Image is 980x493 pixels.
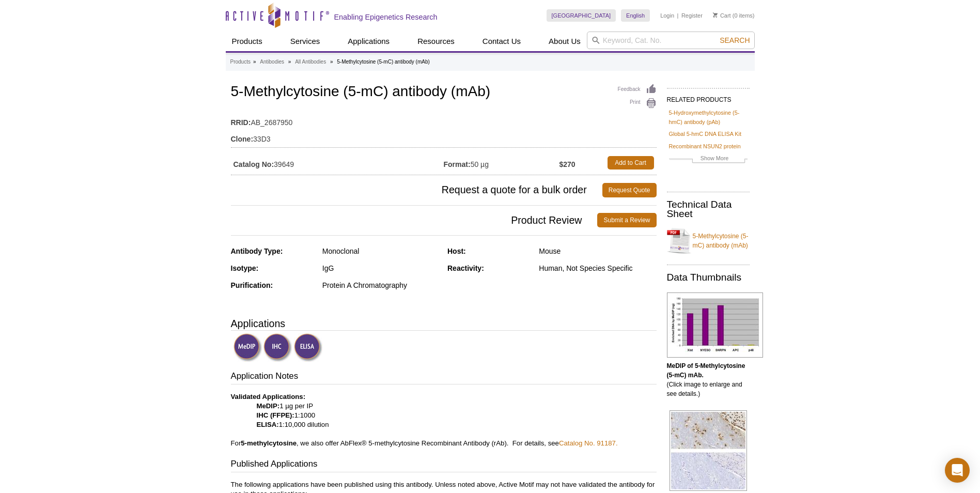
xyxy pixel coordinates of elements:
[587,32,755,49] input: Keyword, Cat. No.
[231,370,657,384] h3: Application Notes
[608,156,654,170] a: Add to Cart
[447,247,466,255] strong: Host:
[667,362,745,379] b: MeDIP of 5-Methylcytosine (5-mC) mAb.
[618,84,657,95] a: Feedback
[263,333,292,362] img: Immunohistochemistry Validated
[231,84,657,101] h1: 5-Methylcytosine (5-mC) antibody (mAb)
[226,32,269,51] a: Products
[669,129,741,138] a: Global 5-hmC DNA ELISA Kit
[231,281,273,289] strong: Purification:
[322,281,440,290] div: Protein A Chromatography
[231,458,657,472] h3: Published Applications
[667,225,750,256] a: 5-Methylcytosine (5-mC) antibody (mAb)
[322,246,440,256] div: Monoclonal
[447,264,484,272] strong: Reactivity:
[476,32,527,51] a: Contact Us
[669,108,748,127] a: 5-Hydroxymethylcytosine (5-hmC) antibody (pAb)
[231,134,254,144] strong: Clone:
[717,36,753,45] button: Search
[260,57,284,67] a: Antibodies
[713,12,718,18] img: Your Cart
[231,316,657,331] h3: Applications
[681,12,703,19] a: Register
[234,333,262,362] img: Methyl-DNA Immunoprecipitation Validated
[231,264,259,272] strong: Isotype:
[257,421,279,428] strong: ELISA:
[257,402,280,410] strong: MeDIP:
[444,160,471,169] strong: Format:
[231,393,306,400] b: Validated Applications:
[231,213,598,227] span: Product Review
[542,32,587,51] a: About Us
[330,59,333,65] li: »
[231,112,657,128] td: AB_2687950
[539,264,656,273] div: Human, Not Species Specific
[713,9,755,22] li: (0 items)
[667,273,750,282] h2: Data Thumbnails
[257,411,294,419] strong: IHC (FFPE):
[444,153,559,172] td: 50 µg
[539,246,656,256] div: Mouse
[231,128,657,145] td: 33D3
[669,153,748,165] a: Show More
[547,9,616,22] a: [GEOGRAPHIC_DATA]
[284,32,326,51] a: Services
[231,247,283,255] strong: Antibody Type:
[295,57,326,67] a: All Antibodies
[294,333,322,362] img: Enzyme-linked Immunosorbent Assay Validated
[660,12,674,19] a: Login
[337,59,430,65] li: 5-Methylcytosine (5-mC) antibody (mAb)
[334,12,438,22] h2: Enabling Epigenetics Research
[667,88,750,106] h2: RELATED PRODUCTS
[670,410,747,491] img: 5-Methylcytosine (5-mC) antibody (mAb) tested by immunohistochemistry.
[230,57,251,67] a: Products
[231,183,602,197] span: Request a quote for a bulk order
[667,200,750,219] h2: Technical Data Sheet
[234,160,274,169] strong: Catalog No:
[945,458,970,483] div: Open Intercom Messenger
[288,59,291,65] li: »
[231,118,251,127] strong: RRID:
[241,439,297,447] b: 5-methylcytosine
[411,32,461,51] a: Resources
[253,59,256,65] li: »
[667,361,750,398] p: (Click image to enlarge and see details.)
[559,160,575,169] strong: $270
[231,153,444,172] td: 39649
[667,292,763,358] img: 5-Methylcytosine (5-mC) antibody (mAb) tested by MeDIP analysis.
[341,32,396,51] a: Applications
[597,213,656,227] a: Submit a Review
[322,264,440,273] div: IgG
[669,142,741,151] a: Recombinant NSUN2 protein
[713,12,731,19] a: Cart
[618,98,657,109] a: Print
[231,392,657,448] p: 1 µg per IP 1:1000 1:10,000 dilution For , we also offer AbFlex® 5-methylcytosine Recombinant Ant...
[602,183,657,197] a: Request Quote
[677,9,679,22] li: |
[621,9,650,22] a: English
[559,439,618,447] a: Catalog No. 91187.
[720,36,750,44] span: Search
